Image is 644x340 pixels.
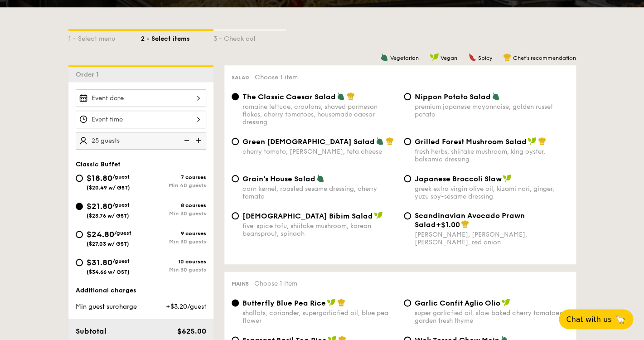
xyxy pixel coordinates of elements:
[141,182,206,189] div: Min 40 guests
[436,220,460,229] span: +$1.00
[441,55,457,61] span: Vegan
[87,229,114,239] span: $24.80
[337,298,345,306] img: icon-chef-hat.a58ddaea.svg
[242,148,397,155] div: cherry tomato, [PERSON_NAME], feta cheese
[87,213,129,219] span: ($23.76 w/ GST)
[254,280,297,287] span: Choose 1 item
[380,53,388,61] img: icon-vegetarian.fe4039eb.svg
[87,173,112,183] span: $18.80
[141,238,206,245] div: Min 30 guests
[193,132,206,149] img: icon-add.58712e84.svg
[415,103,569,118] div: premium japanese mayonnaise, golden russet potato
[390,55,419,61] span: Vegetarian
[141,258,206,265] div: 10 courses
[430,53,439,61] img: icon-vegan.f8ff3823.svg
[177,327,206,335] span: $625.00
[503,174,512,182] img: icon-vegan.f8ff3823.svg
[179,132,193,149] img: icon-reduce.1d2dbef1.svg
[415,309,569,325] div: super garlicfied oil, slow baked cherry tomatoes, garden fresh thyme
[68,31,141,44] div: 1 - Select menu
[76,231,83,238] input: $24.80/guest($27.03 w/ GST)9 coursesMin 30 guests
[76,303,137,311] span: Min guest surcharge
[316,174,324,182] img: icon-vegetarian.fe4039eb.svg
[404,93,411,100] input: Nippon Potato Saladpremium japanese mayonnaise, golden russet potato
[76,203,83,210] input: $21.80/guest($23.76 w/ GST)8 coursesMin 30 guests
[87,185,130,191] span: ($20.49 w/ GST)
[141,230,206,237] div: 9 courses
[415,211,525,229] span: Scandinavian Avocado Prawn Salad
[87,257,112,267] span: $31.80
[404,299,411,306] input: Garlic Confit Aglio Oliosuper garlicfied oil, slow baked cherry tomatoes, garden fresh thyme
[76,132,206,150] input: Number of guests
[76,175,83,182] input: $18.80/guest($20.49 w/ GST)7 coursesMin 40 guests
[538,137,546,145] img: icon-chef-hat.a58ddaea.svg
[213,31,286,44] div: 3 - Check out
[415,175,502,183] span: Japanese Broccoli Slaw
[76,71,102,78] span: Order 1
[415,92,491,101] span: Nippon Potato Salad
[242,212,373,220] span: [DEMOGRAPHIC_DATA] Bibim Salad
[242,137,375,146] span: Green [DEMOGRAPHIC_DATA] Salad
[566,315,611,324] span: Chat with us
[232,74,249,81] span: Salad
[87,201,112,211] span: $21.80
[112,174,130,180] span: /guest
[232,212,239,219] input: [DEMOGRAPHIC_DATA] Bibim Saladfive-spice tofu, shiitake mushroom, korean beansprout, spinach
[232,138,239,145] input: Green [DEMOGRAPHIC_DATA] Saladcherry tomato, [PERSON_NAME], feta cheese
[386,137,394,145] img: icon-chef-hat.a58ddaea.svg
[528,137,537,145] img: icon-vegan.f8ff3823.svg
[76,259,83,266] input: $31.80/guest($34.66 w/ GST)10 coursesMin 30 guests
[112,202,130,208] span: /guest
[76,89,206,107] input: Event date
[87,269,130,275] span: ($34.66 w/ GST)
[615,314,626,325] span: 🦙
[141,210,206,217] div: Min 30 guests
[415,231,569,246] div: [PERSON_NAME], [PERSON_NAME], [PERSON_NAME], red onion
[468,53,476,61] img: icon-spicy.37a8142b.svg
[141,267,206,273] div: Min 30 guests
[76,327,107,335] span: Subtotal
[242,175,315,183] span: Grain's House Salad
[242,309,397,325] div: shallots, coriander, supergarlicfied oil, blue pea flower
[415,137,527,146] span: Grilled Forest Mushroom Salad
[404,138,411,145] input: Grilled Forest Mushroom Saladfresh herbs, shiitake mushroom, king oyster, balsamic dressing
[76,160,121,168] span: Classic Buffet
[503,53,511,61] img: icon-chef-hat.a58ddaea.svg
[513,55,576,61] span: Chef's recommendation
[376,137,384,145] img: icon-vegetarian.fe4039eb.svg
[404,175,411,182] input: Japanese Broccoli Slawgreek extra virgin olive oil, kizami nori, ginger, yuzu soy-sesame dressing
[87,241,129,247] span: ($27.03 w/ GST)
[141,31,213,44] div: 2 - Select items
[415,185,569,200] div: greek extra virgin olive oil, kizami nori, ginger, yuzu soy-sesame dressing
[141,174,206,180] div: 7 courses
[347,92,355,100] img: icon-chef-hat.a58ddaea.svg
[242,185,397,200] div: corn kernel, roasted sesame dressing, cherry tomato
[559,309,633,329] button: Chat with us🦙
[114,230,131,236] span: /guest
[141,202,206,209] div: 8 courses
[112,258,130,264] span: /guest
[242,92,336,101] span: The Classic Caesar Salad
[76,286,206,295] div: Additional charges
[232,93,239,100] input: The Classic Caesar Saladromaine lettuce, croutons, shaved parmesan flakes, cherry tomatoes, house...
[255,73,298,81] span: Choose 1 item
[242,299,326,307] span: Butterfly Blue Pea Rice
[461,220,469,228] img: icon-chef-hat.a58ddaea.svg
[232,175,239,182] input: Grain's House Saladcorn kernel, roasted sesame dressing, cherry tomato
[242,103,397,126] div: romaine lettuce, croutons, shaved parmesan flakes, cherry tomatoes, housemade caesar dressing
[165,303,206,311] span: +$3.20/guest
[492,92,500,100] img: icon-vegetarian.fe4039eb.svg
[404,212,411,219] input: Scandinavian Avocado Prawn Salad+$1.00[PERSON_NAME], [PERSON_NAME], [PERSON_NAME], red onion
[242,222,397,238] div: five-spice tofu, shiitake mushroom, korean beansprout, spinach
[337,92,345,100] img: icon-vegetarian.fe4039eb.svg
[232,281,249,287] span: Mains
[232,299,239,306] input: Butterfly Blue Pea Riceshallots, coriander, supergarlicfied oil, blue pea flower
[478,55,492,61] span: Spicy
[76,111,206,128] input: Event time
[501,298,510,306] img: icon-vegan.f8ff3823.svg
[415,299,500,307] span: Garlic Confit Aglio Olio
[327,298,336,306] img: icon-vegan.f8ff3823.svg
[374,211,383,219] img: icon-vegan.f8ff3823.svg
[415,148,569,163] div: fresh herbs, shiitake mushroom, king oyster, balsamic dressing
